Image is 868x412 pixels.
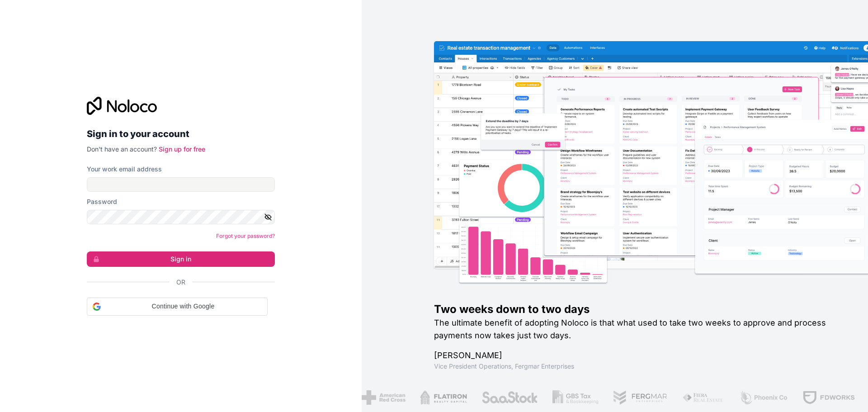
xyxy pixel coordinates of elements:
span: Or [176,278,185,287]
a: Sign up for free [159,145,205,153]
div: Continue with Google [87,298,268,316]
label: Password [87,197,117,206]
img: /assets/flatiron-C8eUkumj.png [420,390,467,405]
span: Continue with Google [104,302,262,311]
input: Password [87,210,275,224]
button: Sign in [87,251,275,267]
input: Email address [87,177,275,192]
h2: The ultimate benefit of adopting Noloco is that what used to take two weeks to approve and proces... [434,317,839,342]
label: Your work email address [87,165,162,174]
h2: Sign in to your account [87,126,275,142]
h1: Two weeks down to two days [434,302,839,317]
img: /assets/gbstax-C-GtDUiK.png [552,390,598,405]
img: /assets/phoenix-BREaitsQ.png [739,390,788,405]
a: Forgot your password? [216,232,275,239]
h1: Vice President Operations , Fergmar Enterprises [434,362,839,371]
img: /assets/fdworks-Bi04fVtw.png [802,390,854,405]
img: /assets/fiera-fwj2N5v4.png [682,390,724,405]
h1: [PERSON_NAME] [434,349,839,362]
img: /assets/fergmar-CudnrXN5.png [612,390,667,405]
span: Don't have an account? [87,145,157,153]
img: /assets/american-red-cross-BAupjrZR.png [361,390,405,405]
img: /assets/saastock-C6Zbiodz.png [481,390,538,405]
